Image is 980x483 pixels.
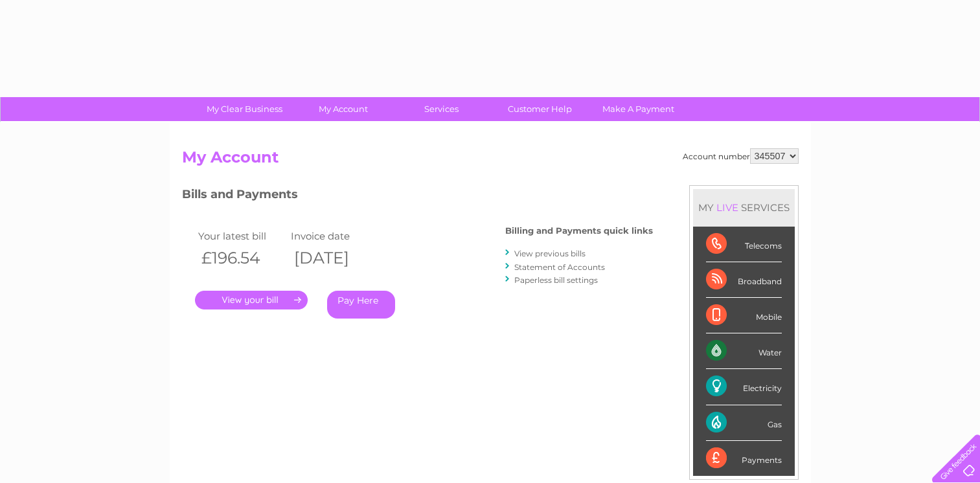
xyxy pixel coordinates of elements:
div: Account number [683,148,799,164]
div: Electricity [706,369,782,405]
div: Broadband [706,262,782,298]
div: Water [706,333,782,369]
td: Invoice date [288,227,381,245]
div: LIVE [714,201,741,214]
a: My Clear Business [191,97,298,121]
a: My Account [290,97,396,121]
div: Telecoms [706,227,782,262]
div: Payments [706,441,782,476]
a: Customer Help [486,97,593,121]
div: Mobile [706,298,782,333]
div: MY SERVICES [693,189,795,226]
h4: Billing and Payments quick links [505,226,653,236]
a: Make A Payment [585,97,692,121]
a: View previous bills [514,249,586,258]
th: [DATE] [288,245,381,271]
div: Gas [706,405,782,441]
h3: Bills and Payments [182,185,653,208]
a: Paperless bill settings [514,275,598,285]
a: Services [388,97,495,121]
h2: My Account [182,148,799,173]
a: . [195,291,308,309]
td: Your latest bill [195,227,288,245]
th: £196.54 [195,245,288,271]
a: Pay Here [327,291,395,319]
a: Statement of Accounts [514,262,605,272]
